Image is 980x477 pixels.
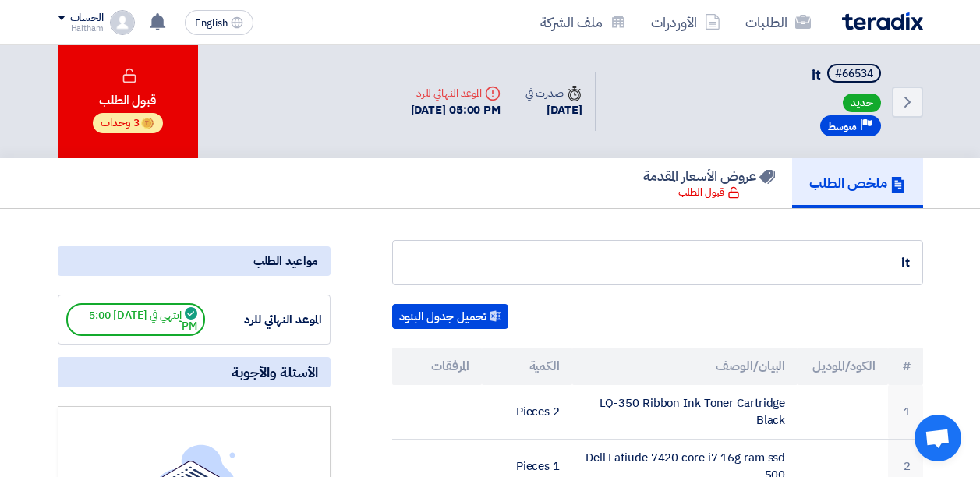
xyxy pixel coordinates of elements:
a: الطلبات [733,4,823,41]
div: #66534 [835,69,873,79]
td: 1 [888,385,923,440]
a: ملخص الطلب [792,158,923,208]
div: [DATE] 05:00 PM [411,101,501,119]
th: الكود/الموديل [798,348,888,385]
div: it [405,253,910,272]
button: تحميل جدول البنود [392,304,508,329]
td: 2 Pieces [482,385,572,440]
h5: عروض الأسعار المقدمة [643,167,775,185]
a: ملف الشركة [528,4,639,41]
div: قبول الطلب [678,185,740,200]
span: إنتهي في [DATE] 5:00 PM [66,303,205,336]
th: # [888,348,923,385]
img: Teradix logo [842,12,923,30]
div: مواعيد الطلب [58,246,331,276]
div: [DATE] [525,101,582,119]
a: Open chat [915,415,961,461]
img: profile_test.png [110,10,135,35]
span: الأسئلة والأجوبة [232,363,318,381]
span: جديد [843,94,881,112]
td: LQ-350 Ribbon Ink Toner Cartridge Black [572,385,798,440]
th: المرفقات [392,348,483,385]
th: البيان/الوصف [572,348,798,385]
a: عروض الأسعار المقدمة قبول الطلب [626,158,792,208]
div: Haitham [58,24,104,33]
span: 3 وحدات [93,113,163,133]
span: it [812,64,821,85]
span: English [195,18,228,29]
th: الكمية [482,348,572,385]
h5: it [812,64,884,86]
button: English [185,10,253,35]
div: الموعد النهائي للرد [411,85,501,101]
div: قبول الطلب [58,45,198,158]
a: الأوردرات [639,4,733,41]
div: الحساب [70,12,104,25]
h5: ملخص الطلب [809,174,906,192]
div: صدرت في [525,85,582,101]
span: متوسط [828,119,857,134]
div: الموعد النهائي للرد [205,311,322,329]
